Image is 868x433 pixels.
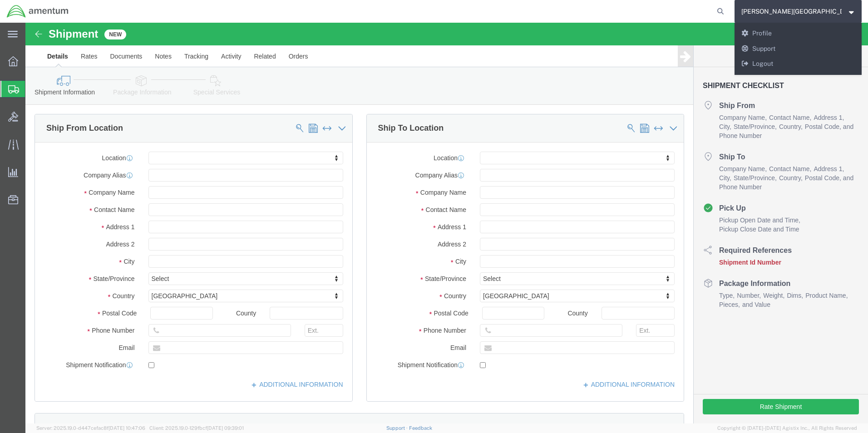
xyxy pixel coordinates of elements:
[735,56,862,72] a: Logout
[735,26,862,41] a: Profile
[735,41,862,57] a: Support
[6,5,69,18] img: logo
[409,425,432,431] a: Feedback
[149,425,244,431] span: Client: 2025.19.0-129fbcf
[36,425,145,431] span: Server: 2025.19.0-d447cefac8f
[717,424,857,432] span: Copyright © [DATE]-[DATE] Agistix Inc., All Rights Reserved
[108,425,145,431] span: [DATE] 10:47:06
[386,425,409,431] a: Support
[741,6,842,16] span: ROMAN TRUJILLO
[207,425,244,431] span: [DATE] 09:39:01
[741,6,855,17] button: [PERSON_NAME][GEOGRAPHIC_DATA]
[25,23,868,423] iframe: FS Legacy Container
